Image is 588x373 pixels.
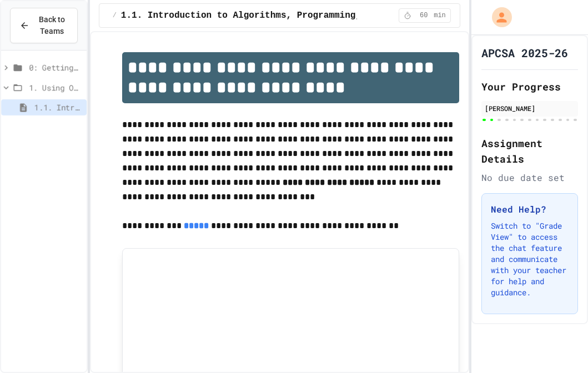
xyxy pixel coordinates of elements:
div: [PERSON_NAME] [485,103,575,113]
span: 1.1. Introduction to Algorithms, Programming, and Compilers [34,102,82,113]
span: 60 [415,11,433,20]
h1: APCSA 2025-26 [481,45,568,61]
span: Back to Teams [36,14,68,37]
p: Switch to "Grade View" to access the chat feature and communicate with your teacher for help and ... [491,220,569,298]
h2: Assignment Details [481,135,578,167]
span: 0: Getting Started [29,62,82,73]
span: / [113,11,117,20]
div: No due date set [481,171,578,184]
h3: Need Help? [491,203,569,216]
span: 1. Using Objects and Methods [29,82,82,93]
iframe: chat widget [541,329,577,362]
button: Back to Teams [10,8,78,43]
h2: Your Progress [481,79,578,94]
iframe: chat widget [496,280,577,327]
span: min [434,11,446,20]
div: My Account [480,4,515,30]
span: 1.1. Introduction to Algorithms, Programming, and Compilers [121,9,436,22]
